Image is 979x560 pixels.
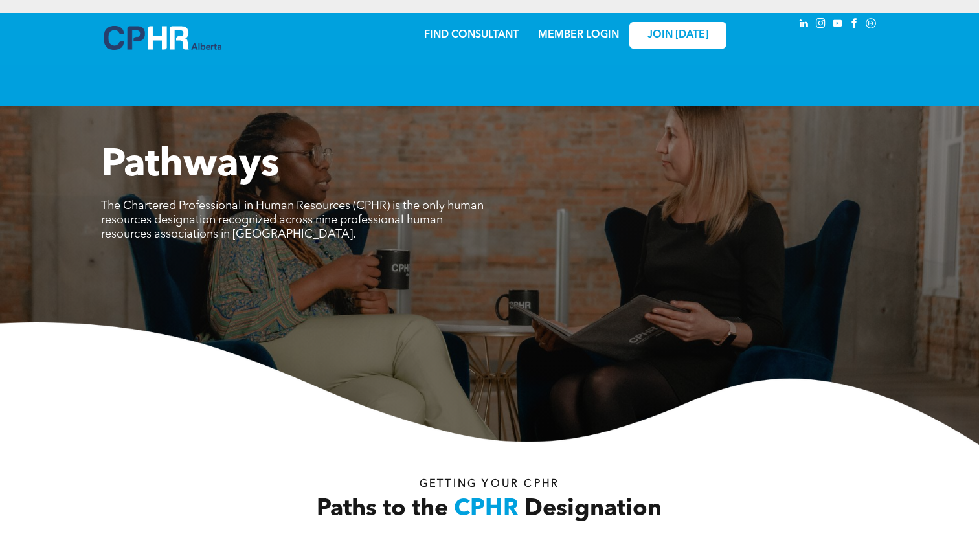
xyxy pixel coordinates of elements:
[538,30,619,40] a: MEMBER LOGIN
[864,16,878,34] a: Social network
[101,200,484,240] span: The Chartered Professional in Human Resources (CPHR) is the only human resources designation reco...
[813,16,827,34] a: instagram
[524,498,662,521] span: Designation
[104,26,221,50] img: A blue and white logo for cp alberta
[420,479,559,489] span: Getting your Cphr
[454,498,519,521] span: CPHR
[101,146,279,185] span: Pathways
[847,16,861,34] a: facebook
[830,16,844,34] a: youtube
[424,30,519,40] a: FIND CONSULTANT
[317,498,448,521] span: Paths to the
[796,16,811,34] a: linkedin
[647,29,708,41] span: JOIN [DATE]
[629,22,726,49] a: JOIN [DATE]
